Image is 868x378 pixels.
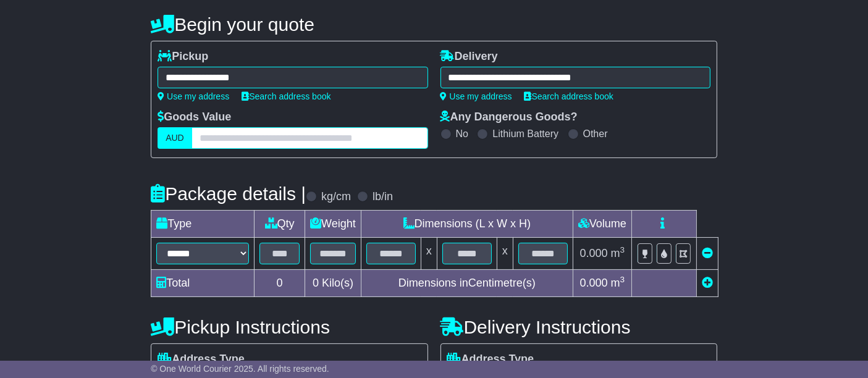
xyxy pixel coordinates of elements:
[440,111,578,124] label: Any Dangerous Goods?
[611,247,625,259] span: m
[305,270,361,297] td: Kilo(s)
[151,317,428,337] h4: Pickup Instructions
[151,211,255,238] td: Type
[158,91,229,101] a: Use my address
[151,364,329,374] span: © One World Courier 2025. All rights reserved.
[573,211,631,238] td: Volume
[440,91,512,101] a: Use my address
[151,183,306,204] h4: Package details |
[242,91,331,101] a: Search address book
[373,190,393,204] label: lb/in
[421,238,437,270] td: x
[305,211,361,238] td: Weight
[492,128,558,140] label: Lithium Battery
[313,277,319,289] span: 0
[702,247,713,259] a: Remove this item
[456,128,468,140] label: No
[255,211,305,238] td: Qty
[158,353,245,366] label: Address Type
[158,127,192,149] label: AUD
[361,270,573,297] td: Dimensions in Centimetre(s)
[580,277,608,289] span: 0.000
[158,111,231,124] label: Goods Value
[321,190,351,204] label: kg/cm
[361,211,573,238] td: Dimensions (L x W x H)
[611,277,625,289] span: m
[620,245,625,254] sup: 3
[702,277,713,289] a: Add new item
[151,270,255,297] td: Total
[525,91,613,101] a: Search address book
[580,247,608,259] span: 0.000
[158,50,208,64] label: Pickup
[583,128,608,140] label: Other
[447,353,534,366] label: Address Type
[255,270,305,297] td: 0
[440,317,717,337] h4: Delivery Instructions
[497,238,513,270] td: x
[151,14,717,35] h4: Begin your quote
[440,50,498,64] label: Delivery
[620,275,625,284] sup: 3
